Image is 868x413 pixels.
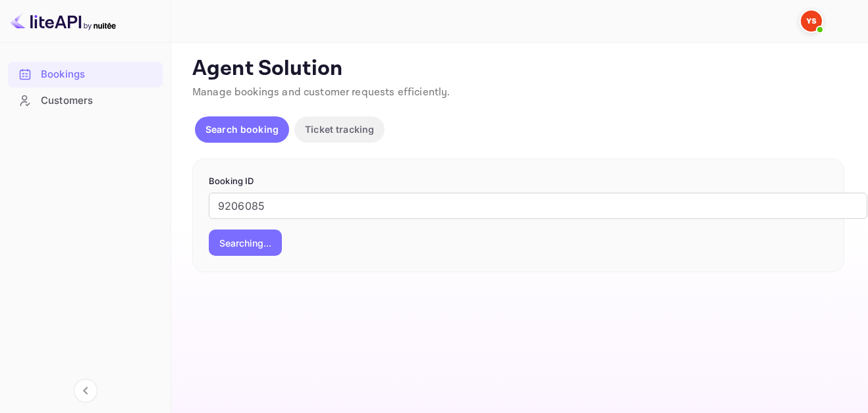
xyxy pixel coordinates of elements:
[8,62,163,86] a: Bookings
[209,175,828,188] p: Booking ID
[41,67,156,82] div: Bookings
[11,11,116,32] img: LiteAPI logo
[74,379,97,402] button: Collapse navigation
[209,193,867,219] input: Enter Booking ID (e.g., 63782194)
[8,62,163,87] div: Bookings
[192,85,450,99] span: Manage bookings and customer requests efficiently.
[305,122,374,136] p: Ticket tracking
[41,93,156,109] div: Customers
[801,11,822,32] img: Yandex Support
[8,88,163,112] a: Customers
[192,56,844,82] p: Agent Solution
[8,88,163,114] div: Customers
[205,122,279,136] p: Search booking
[209,230,282,256] button: Searching...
